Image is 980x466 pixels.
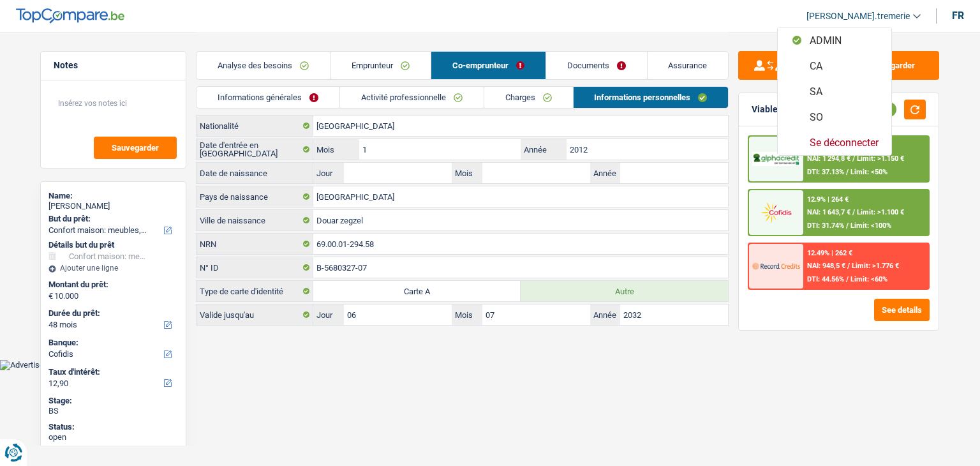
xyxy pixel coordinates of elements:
div: Name: [48,191,178,201]
ul: [PERSON_NAME].tremerie [777,27,892,156]
a: Charges [484,87,573,108]
label: But du prêt: [48,214,175,224]
span: Limit: >1.150 € [857,154,904,163]
img: AlphaCredit [752,152,799,167]
button: ADMIN [778,27,891,53]
span: / [846,222,849,230]
label: Date de naissance [197,163,313,183]
span: Limit: >1.100 € [857,208,904,216]
a: [PERSON_NAME].tremerie [796,6,921,27]
button: See details [874,299,930,321]
div: Status: [48,422,178,432]
label: Mois [452,163,482,183]
span: / [852,154,855,163]
div: Viable banks [752,104,804,115]
label: Autre [521,281,728,301]
div: open [48,432,178,442]
a: Analyse des besoins [197,52,330,79]
input: 12.12.12-123.12 [313,234,728,254]
input: MM [482,304,590,325]
label: Ville de naissance [197,210,313,230]
span: / [852,208,855,216]
button: Sauvegarder [94,137,177,159]
div: 12.49% | 262 € [807,249,852,257]
input: AAAA [567,139,728,160]
span: NAI: 1 294,8 € [807,154,850,163]
img: Cofidis [752,200,799,224]
span: [PERSON_NAME].tremerie [806,11,910,22]
input: JJ [344,304,452,325]
label: Type de carte d'identité [197,281,313,301]
label: Durée du prêt: [48,308,175,319]
button: Se déconnecter [778,130,891,155]
span: Limit: <60% [850,275,887,283]
label: N° ID [197,257,313,278]
span: DTI: 44.56% [807,275,844,283]
label: NRN [197,234,313,254]
label: Jour [313,304,344,325]
input: AAAA [620,304,728,325]
div: 12.9% | 264 € [807,195,849,204]
div: [PERSON_NAME] [48,201,178,211]
div: Stage: [48,396,178,406]
a: Assurance [648,52,729,79]
input: Belgique [313,186,728,207]
button: CA [778,53,891,79]
input: MM [482,163,590,183]
label: Mois [452,304,482,325]
span: € [48,291,53,301]
label: Taux d'intérêt: [48,367,175,377]
button: SA [778,79,891,104]
label: Banque: [48,338,175,348]
label: Mois [313,139,359,160]
a: Informations personnelles [574,87,729,108]
label: Année [590,304,621,325]
img: Record Credits [752,254,799,278]
label: Nationalité [197,116,313,136]
button: SO [778,104,891,130]
span: Limit: <100% [850,222,891,230]
span: DTI: 31.74% [807,222,844,230]
input: MM [359,139,521,160]
a: Emprunteur [330,52,431,79]
label: Montant du prêt: [48,280,175,290]
span: / [846,168,849,176]
a: Co-emprunteur [431,52,546,79]
span: Limit: >1.776 € [852,262,899,270]
input: AAAA [620,163,728,183]
span: Limit: <50% [850,168,887,176]
div: Détails but du prêt [48,240,178,250]
span: Sauvegarder [112,144,159,152]
label: Jour [313,163,344,183]
a: Informations générales [197,87,339,108]
label: Valide jusqu'au [197,304,313,325]
label: Carte A [313,281,521,301]
span: NAI: 1 643,7 € [807,208,850,216]
a: Activité professionnelle [340,87,484,108]
input: Belgique [313,116,728,136]
div: Ajouter une ligne [48,264,178,273]
h5: Notes [54,60,173,71]
div: BS [48,406,178,416]
label: Année [590,163,621,183]
span: NAI: 948,5 € [807,262,845,270]
input: B-1234567-89 [313,257,728,278]
a: Documents [546,52,647,79]
span: DTI: 37.13% [807,168,844,176]
span: / [846,275,849,283]
label: Date d'entrée en [GEOGRAPHIC_DATA] [197,139,313,160]
img: TopCompare Logo [16,8,124,24]
label: Pays de naissance [197,186,313,207]
span: / [847,262,850,270]
input: JJ [344,163,452,183]
div: fr [952,10,964,22]
label: Année [521,139,566,160]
